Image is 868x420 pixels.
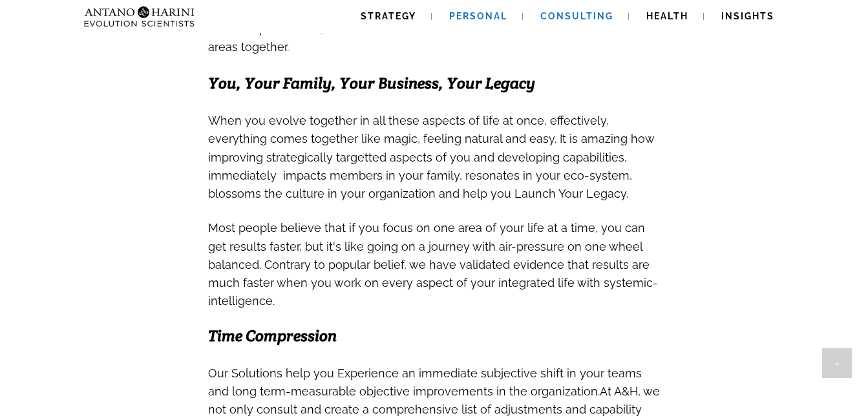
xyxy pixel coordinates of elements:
[208,132,654,200] span: t is amazing how improving strategically targetted aspects of you and developing capabilities, im...
[208,221,658,308] span: Most people believe that if you focus on one area of your life at a time, you can get results fas...
[208,114,609,145] span: When you evolve together in all these aspects of life at once, effectively, everything comes toge...
[646,11,688,21] span: Health
[208,326,337,346] span: Time Compression
[449,11,507,21] span: Personal
[361,11,416,21] span: Strategy
[208,366,642,398] span: Our Solutions help you Experience an immediate subjective shift in your teams and long term-measu...
[540,11,613,21] span: Consulting
[208,73,535,93] span: You, Your Family, Your Business, Your Legacy
[721,11,774,21] span: Insights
